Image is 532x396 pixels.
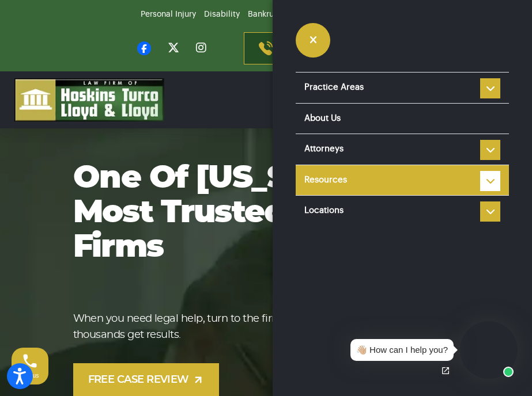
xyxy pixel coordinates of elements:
a: Open chat [433,359,458,383]
p: When you need legal help, turn to the firm that’s helped tens of thousands get results. [73,311,436,343]
a: Practice Areas [296,73,509,103]
a: Locations [296,196,509,226]
a: Attorneys [296,134,509,165]
a: Resources [296,165,509,196]
a: About Us [296,104,509,134]
a: Personal Injury [141,10,196,18]
a: Bankruptcy [248,10,290,18]
h1: One of [US_STATE]’s most trusted law firms [73,161,436,265]
a: Disability [204,10,240,18]
img: arrow-up-right-light.svg [193,374,204,386]
div: 👋🏼 How can I help you? [356,344,448,357]
img: logo [14,78,164,121]
a: Contact us [DATE][PHONE_NUMBER] [244,32,395,64]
